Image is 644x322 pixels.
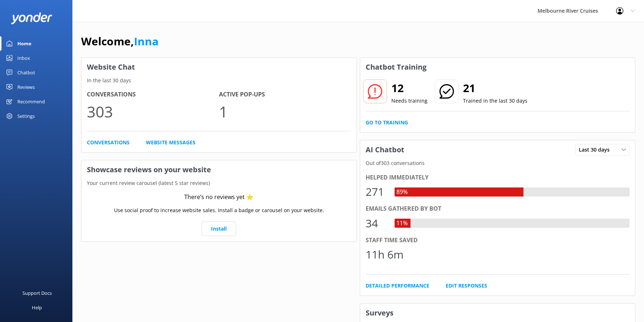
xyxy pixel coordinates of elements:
h3: Website Chat [81,58,357,77]
div: Help [32,300,42,315]
p: Use social proof to increase website sales. Install a badge or carousel on your website. [114,206,324,214]
div: Emails gathered by bot [366,204,630,214]
img: yonder-white-logo.png [11,12,52,24]
h3: Showcase reviews on your website [81,160,357,179]
h2: 21 [463,79,527,97]
div: Settings [17,109,35,123]
a: Conversations [87,139,130,146]
div: 271 [366,183,387,201]
div: 11% [395,219,409,228]
div: Staff time saved [366,236,630,245]
p: 1 [219,99,351,124]
div: Inbox [17,51,30,65]
a: Detailed Performance [366,282,429,290]
h1: Welcome, [81,33,159,50]
p: Out of 303 conversations [360,159,635,167]
div: Reviews [17,80,35,94]
h3: Chatbot Training [360,58,432,77]
h3: AI Chatbot [360,140,410,159]
span: Last 30 days [579,146,614,154]
p: In the last 30 days [81,77,357,84]
a: Go to Training [366,119,408,127]
div: Home [17,36,31,51]
a: Website Messages [146,139,195,146]
a: Edit Responses [446,282,487,290]
h2: 12 [391,79,428,97]
a: Inna [134,34,159,49]
div: 34 [366,215,387,232]
p: Your current review carousel (latest 5 star reviews) [81,179,357,187]
p: Trained in the last 30 days [463,97,527,105]
p: Needs training [391,97,428,105]
h4: Conversations [87,90,219,99]
a: Install [202,222,236,236]
p: 303 [87,99,219,124]
div: Helped immediately [366,173,630,182]
div: Recommend [17,94,45,109]
h4: Active Pop-ups [219,90,351,99]
div: Chatbot [17,65,35,80]
div: 11h 6m [366,246,404,263]
div: There’s no reviews yet ⭐ [184,193,253,202]
div: Support Docs [22,286,52,300]
div: 89% [395,187,409,197]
